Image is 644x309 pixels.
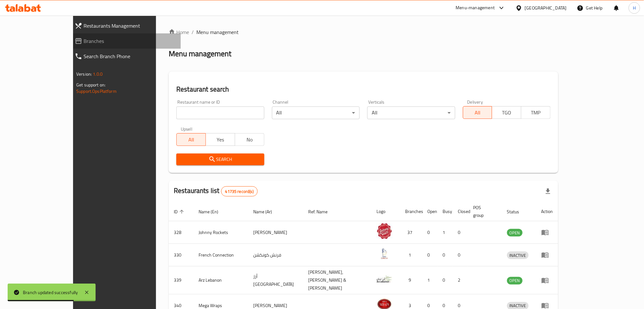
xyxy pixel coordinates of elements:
span: INACTIVE [507,252,529,259]
td: 2 [453,266,468,294]
td: 37 [400,221,422,244]
label: Upsell [181,127,193,131]
div: Menu [541,277,553,284]
span: Status [507,208,528,216]
div: Menu [541,251,553,259]
img: French Connection [376,246,392,262]
td: 0 [437,244,453,266]
div: [GEOGRAPHIC_DATA] [525,4,567,11]
h2: Restaurants list [174,186,258,196]
td: 1 [437,221,453,244]
div: All [367,106,455,119]
span: Name (Ar) [253,208,280,216]
td: 0 [453,221,468,244]
span: Search [181,155,259,163]
img: Arz Lebanon [376,271,392,287]
a: Branches [70,33,181,49]
div: All [272,106,360,119]
td: French Connection [193,244,248,266]
td: [PERSON_NAME],[PERSON_NAME] & [PERSON_NAME] [303,266,372,294]
span: H [633,4,636,11]
h2: Menu management [169,49,231,59]
td: 0 [422,244,437,266]
input: Search for restaurant name or ID.. [176,106,264,119]
button: No [235,133,264,146]
span: Menu management [196,28,239,36]
button: TGO [492,106,521,119]
th: Logo [371,202,400,221]
span: Ref. Name [308,208,336,216]
th: Action [536,202,558,221]
th: Closed [453,202,468,221]
td: 0 [422,221,437,244]
td: [PERSON_NAME] [248,221,303,244]
td: 328 [169,221,193,244]
span: Yes [208,135,233,144]
div: Export file [540,184,556,199]
a: Restaurants Management [70,18,181,33]
a: Support.OpsPlatform [76,87,117,95]
td: 330 [169,244,193,266]
button: All [176,133,206,146]
span: Get support on: [76,81,105,89]
h2: Restaurant search [176,85,551,94]
td: 1 [400,244,422,266]
button: Search [176,154,264,165]
span: Search Branch Phone [84,52,176,60]
td: Arz Lebanon [193,266,248,294]
td: Johnny Rockets [193,221,248,244]
span: 41735 record(s) [221,189,257,195]
div: Menu [541,229,553,236]
th: Busy [437,202,453,221]
button: Yes [206,133,235,146]
div: Total records count [221,186,258,196]
button: TMP [521,106,551,119]
span: No [238,135,262,144]
span: POS group [473,204,494,219]
div: Branch updated successfully [23,289,78,296]
span: All [466,108,490,117]
button: All [463,106,492,119]
td: أرز [GEOGRAPHIC_DATA] [248,266,303,294]
img: Johnny Rockets [376,223,392,239]
span: TGO [495,108,519,117]
td: 1 [422,266,437,294]
label: Delivery [467,100,483,104]
th: Branches [400,202,422,221]
div: OPEN [507,229,523,237]
div: Menu-management [456,4,495,12]
span: 1.0.0 [93,70,103,78]
li: / [192,28,194,36]
nav: breadcrumb [169,28,558,36]
th: Open [422,202,437,221]
span: Name (En) [199,208,227,216]
td: 0 [437,266,453,294]
td: 0 [453,244,468,266]
span: Version: [76,70,92,78]
span: Restaurants Management [84,22,176,30]
span: ID [174,208,186,216]
span: OPEN [507,277,523,284]
td: 339 [169,266,193,294]
td: فرنش كونكشن [248,244,303,266]
span: Branches [84,37,176,45]
a: Search Branch Phone [70,49,181,64]
span: All [179,135,203,144]
td: 9 [400,266,422,294]
span: OPEN [507,229,523,237]
span: TMP [524,108,548,117]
